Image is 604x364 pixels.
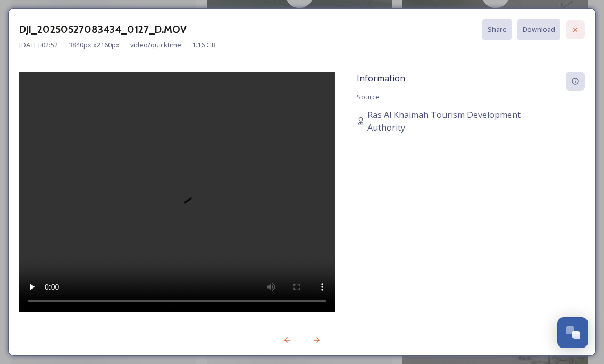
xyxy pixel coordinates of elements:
[357,92,380,101] span: Source
[482,19,512,40] button: Share
[367,108,549,134] span: Ras Al Khaimah Tourism Development Authority
[19,40,58,50] span: [DATE] 02:52
[130,40,181,50] span: video/quicktime
[192,40,216,50] span: 1.16 GB
[357,72,405,84] span: Information
[517,19,560,40] button: Download
[69,40,120,50] span: 3840 px x 2160 px
[557,317,588,348] button: Open Chat
[19,22,187,37] h3: DJI_20250527083434_0127_D.MOV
